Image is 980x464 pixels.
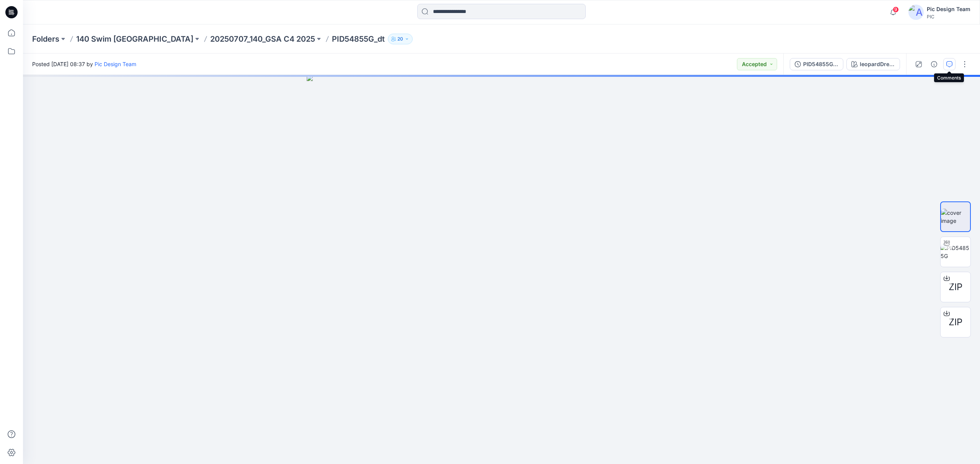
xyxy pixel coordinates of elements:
img: PID54855G [941,244,970,260]
div: PID54855G_gsa_V4 [803,60,838,68]
div: Pic Design Team [927,5,970,14]
button: PID54855G_gsa_V4 [790,58,843,70]
div: leopardDreams [860,60,895,68]
a: Folders [32,34,59,44]
span: ZIP [949,315,962,329]
img: avatar [908,5,924,20]
button: 20 [388,34,413,44]
a: Pic Design Team [95,61,136,67]
p: PID54855G_dt [332,34,385,44]
button: leopardDreams [846,58,900,70]
div: PIC [927,14,970,19]
span: Posted [DATE] 08:37 by [32,60,136,68]
span: 9 [893,6,899,13]
span: ZIP [949,280,962,294]
p: 20 [397,35,403,43]
a: 140 Swim [GEOGRAPHIC_DATA] [76,34,193,44]
button: Details [928,58,940,70]
img: cover image [941,209,970,225]
a: 20250707_140_GSA C4 2025 [210,34,315,44]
